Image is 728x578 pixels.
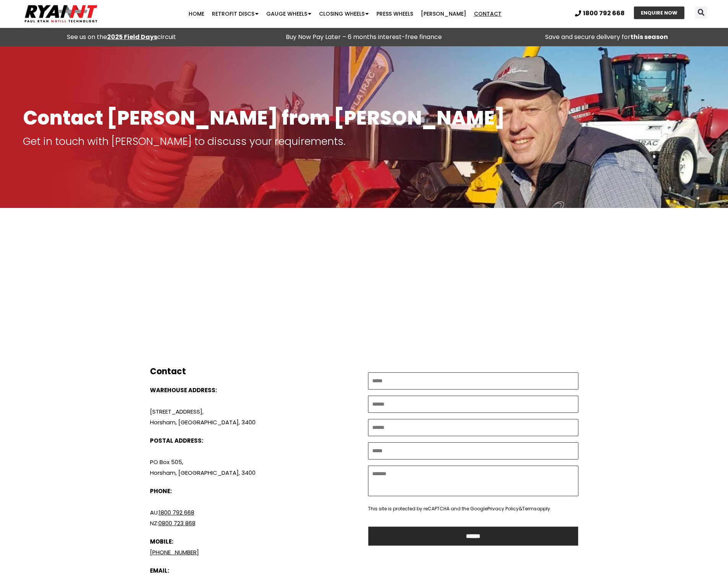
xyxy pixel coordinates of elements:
a: [PHONE_NUMBER] [150,548,199,556]
h1: Contact [PERSON_NAME] from [PERSON_NAME] [23,107,705,128]
b: PHONE: [150,487,172,495]
a: 1800 792 668 [159,508,194,516]
b: MOBILE: [150,537,173,546]
p: Buy Now Pay Later – 6 months interest-free finance [246,32,481,42]
iframe: 134 Golf Course Road, Horsham [150,232,578,347]
span: NZ: [150,519,158,527]
a: 2025 Field Days [107,32,157,41]
a: Contact [470,6,505,21]
img: Ryan NT logo [23,2,99,26]
p: PO Box 505, Horsham, [GEOGRAPHIC_DATA], 3400 [150,457,360,478]
a: Gauge Wheels [262,6,315,21]
b: WAREHOUSE ADDRESS: [150,386,217,394]
p: This site is protected by reCAPTCHA and the Google & apply. [368,503,578,514]
div: See us on the circuit [4,32,239,42]
a: Home [185,6,208,21]
p: Save and secure delivery for [489,32,724,42]
span: 1800 792 668 [583,10,625,16]
nav: Menu [141,6,549,21]
span: AU: [150,508,159,516]
strong: this season [630,32,668,41]
div: Search [695,6,707,19]
p: Get in touch with [PERSON_NAME] to discuss your requirements. [23,136,705,147]
p: [STREET_ADDRESS], Horsham, [GEOGRAPHIC_DATA], 3400 [150,385,360,428]
a: Retrofit Discs [208,6,262,21]
span: ENQUIRE NOW [641,10,678,15]
a: Press Wheels [373,6,417,21]
a: Closing Wheels [315,6,373,21]
b: EMAIL: [150,567,169,575]
h2: Contact [150,366,360,377]
a: 1800 792 668 [575,10,625,16]
a: Terms [522,505,537,512]
a: Privacy Policy [487,505,519,512]
b: POSTAL ADDRESS: [150,437,203,445]
a: [PERSON_NAME] [417,6,470,21]
a: 0800 723 868 [158,519,195,527]
a: ENQUIRE NOW [634,6,684,19]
